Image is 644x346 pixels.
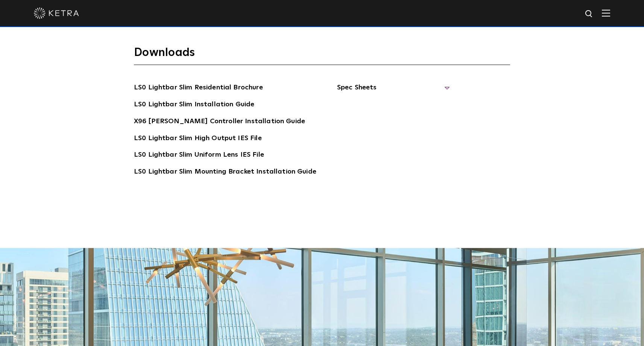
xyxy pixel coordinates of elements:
a: LS0 Lightbar Slim Uniform Lens IES File [134,150,264,162]
a: LS0 Lightbar Slim Residential Brochure [134,82,263,94]
a: LS0 Lightbar Slim Installation Guide [134,99,254,111]
a: X96 [PERSON_NAME] Controller Installation Guide [134,116,305,128]
img: Hamburger%20Nav.svg [602,9,610,17]
img: search icon [585,9,594,19]
h3: Downloads [134,45,510,65]
span: Spec Sheets [337,82,450,99]
a: LS0 Lightbar Slim High Output IES File [134,133,262,145]
img: ketra-logo-2019-white [34,8,79,19]
a: LS0 Lightbar Slim Mounting Bracket Installation Guide [134,166,316,178]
